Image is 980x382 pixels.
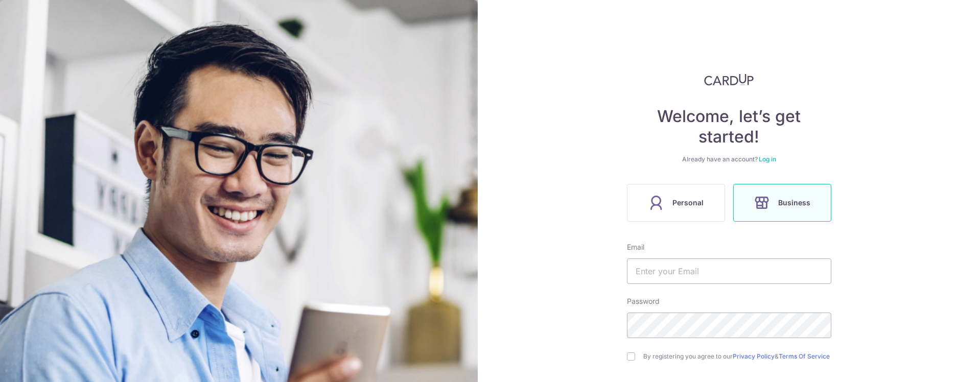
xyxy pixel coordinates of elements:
[627,155,831,163] div: Already have an account?
[729,184,835,222] a: Business
[643,352,831,361] label: By registering you agree to our &
[623,184,729,222] a: Personal
[704,74,754,86] img: CardUp Logo
[672,197,704,209] span: Personal
[759,155,776,163] a: Log in
[779,352,830,360] a: Terms Of Service
[778,197,810,209] span: Business
[627,242,644,252] label: Email
[733,352,775,360] a: Privacy Policy
[627,296,660,306] label: Password
[627,106,831,147] h4: Welcome, let’s get started!
[627,258,831,284] input: Enter your Email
